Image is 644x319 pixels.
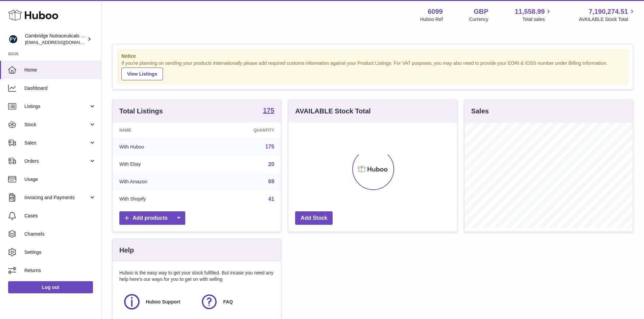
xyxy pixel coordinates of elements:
span: Huboo Support [146,299,180,305]
td: With Huboo [113,138,205,156]
span: Home [24,67,96,73]
a: 69 [268,179,275,184]
h3: Help [119,246,134,255]
span: Dashboard [24,85,96,91]
a: Add Stock [295,211,333,225]
p: Huboo is the easy way to get your stock fulfilled. But incase you need any help here's our ways f... [119,270,274,283]
h3: Total Listings [119,107,163,116]
a: FAQ [200,293,271,311]
span: 7,190,274.51 [589,7,628,16]
span: Orders [24,158,89,164]
a: Add products [119,211,185,225]
strong: Notice [121,53,624,59]
div: Cambridge Nutraceuticals Ltd [25,33,86,46]
a: 175 [265,144,275,150]
td: With Amazon [113,173,205,190]
div: Currency [469,16,488,23]
td: With Shopify [113,190,205,208]
strong: 175 [263,107,274,114]
h3: Sales [471,107,489,116]
span: Usage [24,176,96,183]
a: View Listings [121,68,163,80]
a: Huboo Support [123,293,193,311]
span: [EMAIL_ADDRESS][DOMAIN_NAME] [25,39,99,45]
span: FAQ [223,299,233,305]
span: Total sales [522,16,552,23]
th: Name [113,123,205,138]
a: 41 [268,196,275,202]
a: 175 [263,107,274,115]
span: Settings [24,249,96,256]
a: Log out [8,281,93,293]
span: 11,558.99 [515,7,545,16]
img: huboo@camnutra.com [8,34,18,44]
span: AVAILABLE Stock Total [579,16,636,23]
td: With Ebay [113,156,205,173]
a: 20 [268,161,275,167]
span: Cases [24,213,96,219]
strong: GBP [474,7,488,16]
span: Channels [24,231,96,237]
span: Listings [24,103,89,110]
th: Quantity [205,123,281,138]
span: Returns [24,267,96,274]
span: Stock [24,122,89,128]
span: Sales [24,140,89,146]
div: Huboo Ref [420,16,443,23]
a: 11,558.99 Total sales [515,7,552,23]
div: If you're planning on sending your products internationally please add required customs informati... [121,60,624,80]
strong: 6099 [428,7,443,16]
span: Invoicing and Payments [24,194,89,201]
a: 7,190,274.51 AVAILABLE Stock Total [579,7,636,23]
h3: AVAILABLE Stock Total [295,107,371,116]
